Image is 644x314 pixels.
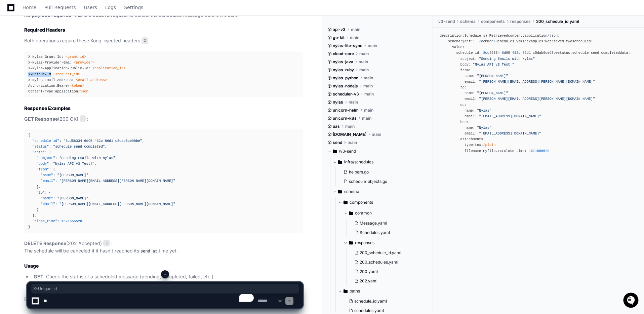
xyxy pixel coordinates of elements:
[460,63,471,67] span: body:
[338,158,342,166] svg: Directory
[41,179,55,183] span: "email"
[536,19,579,24] span: 200_schedule_id.yaml
[333,108,359,113] span: unicorn-helm
[364,91,374,97] span: main
[103,240,110,246] span: 3
[333,67,354,73] span: nylas-ruby
[64,139,142,143] span: "8cd56334-6d95-432c-86d1-c5dab0ce98be"
[333,51,354,56] span: cloud-core
[84,5,97,9] span: Users
[341,177,424,186] button: schedule_objects.go
[333,140,342,145] span: send
[41,202,55,206] span: "email"
[32,145,49,149] span: "status"
[37,191,45,195] span: "to"
[24,27,65,33] strong: Required Headers
[24,240,303,255] p: (202 Accepted) : The schedule will be canceled if it hasn't reached its time yet.
[362,116,371,121] span: main
[105,5,116,9] span: Logs
[45,150,47,154] span: :
[465,39,473,43] span: ref:
[352,219,424,228] button: Message.yaml
[465,97,477,101] span: email:
[465,91,475,95] span: name:
[350,200,373,205] span: components
[333,147,337,155] svg: Directory
[348,140,357,145] span: main
[479,114,541,118] span: "[EMAIL_ADDRESS][DOMAIN_NAME]"
[355,210,372,216] span: common
[351,27,360,32] span: main
[527,39,545,43] span: examples:
[368,43,377,48] span: main
[483,143,495,147] span: /plain
[333,157,428,167] button: infra/schedules
[28,55,64,59] span: X-Nylas-Grant-Id:
[349,209,353,217] svg: Directory
[23,57,85,62] div: We're available if you need us!
[37,162,49,166] span: "body"
[80,115,86,122] span: 1
[57,219,59,223] span: :
[350,35,359,40] span: main
[344,189,359,194] span: schema
[465,126,475,130] span: name:
[45,191,47,195] span: :
[142,139,144,143] span: ,
[479,80,595,84] span: "[PERSON_NAME][EMAIL_ADDRESS][PERSON_NAME][DOMAIN_NAME]"
[460,68,471,72] span: from:
[352,248,424,258] button: 200_schedule_id.yaml
[49,167,51,171] span: :
[333,116,357,121] span: unicorn-k8s
[512,51,518,55] span: 432
[114,52,122,60] button: Start new chat
[483,51,485,55] span: 8
[460,85,467,89] span: to:
[465,131,477,135] span: email:
[558,51,572,55] span: status:
[344,198,348,206] svg: Directory
[59,202,175,206] span: "[PERSON_NAME][EMAIL_ADDRESS][PERSON_NAME][DOMAIN_NAME]"
[523,51,527,55] span: 86
[465,149,483,153] span: filename:
[360,260,398,265] span: 200_schedules.yaml
[32,219,57,223] span: "close_time"
[53,196,55,200] span: :
[59,156,115,160] span: "Sending Emails with Nylas"
[78,89,88,93] span: /json
[355,240,374,245] span: responses
[349,179,387,184] span: schedule_objects.go
[62,219,82,223] span: 1671555520
[452,45,465,49] span: value:
[76,78,107,82] span: <email_address>
[53,162,94,166] span: "Nylas API v3 Test!"
[28,225,30,229] span: }
[28,72,53,76] span: X-Unique-Id:
[360,221,387,226] span: Message.yaml
[333,83,358,89] span: nylas-nodejs
[7,7,20,20] img: PlayerZero
[333,59,353,65] span: nylas-java
[23,50,110,57] div: Start new chat
[57,196,88,200] span: "[PERSON_NAME]"
[59,179,175,183] span: "[PERSON_NAME][EMAIL_ADDRESS][PERSON_NAME][DOMAIN_NAME]"
[66,55,86,59] span: <grant_id>
[344,237,428,248] button: responses
[139,248,159,254] code: send_at
[438,19,455,24] span: v3-send
[456,51,481,55] span: schedule_id:
[372,132,381,137] span: main
[49,191,51,195] span: {
[460,137,485,141] span: attachments:
[479,57,535,61] span: "Sending Emails with Nylas"
[344,159,373,165] span: infra/schedules
[28,84,57,88] span: Authorization:
[349,239,353,247] svg: Directory
[493,39,495,43] span: /
[92,66,126,70] span: <application_id>
[88,196,90,200] span: ,
[479,39,481,43] span: /
[49,145,51,149] span: :
[7,27,122,38] div: Welcome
